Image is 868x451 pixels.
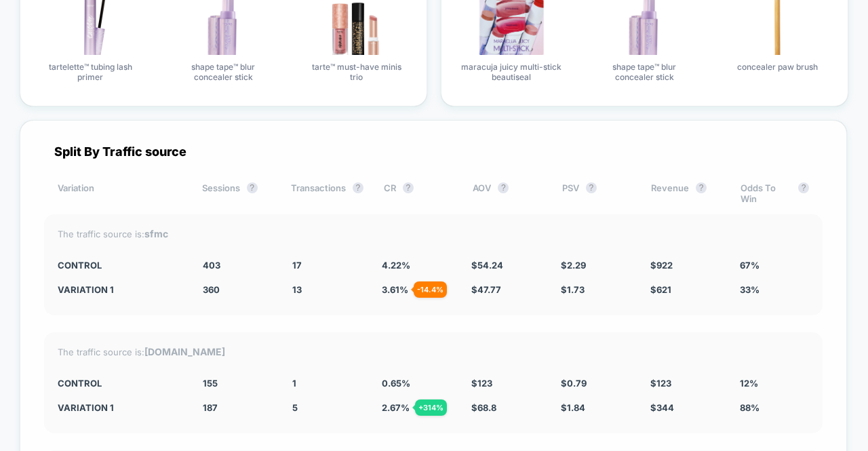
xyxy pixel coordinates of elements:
[798,182,809,193] button: ?
[414,281,447,298] div: - 14.4 %
[39,62,141,82] span: tartelette™ tubing lash primer
[382,260,410,271] span: 4.22 %
[144,346,225,357] strong: [DOMAIN_NAME]
[471,378,492,389] span: $ 123
[292,402,298,413] span: 5
[561,284,585,295] span: $ 1.73
[382,402,410,413] span: 2.67 %
[58,378,182,389] div: CONTROL
[202,182,271,204] div: Sessions
[650,284,671,295] span: $ 621
[292,260,302,271] span: 17
[203,260,220,271] span: 403
[740,260,809,271] div: 67%
[58,228,809,239] div: The traffic source is:
[460,62,562,82] span: maracuja juicy multi-stick beautiseal
[382,284,408,295] span: 3.61 %
[203,284,220,295] span: 360
[471,260,503,271] span: $ 54.24
[44,144,823,159] div: Split By Traffic source
[172,62,274,82] span: shape tape™ blur concealer stick
[58,346,809,357] div: The traffic source is:
[586,182,597,193] button: ?
[737,62,818,72] span: concealer paw brush
[58,182,182,204] div: Variation
[650,378,671,389] span: $ 123
[562,182,631,204] div: PSV
[473,182,541,204] div: AOV
[291,182,363,204] div: Transactions
[471,402,496,413] span: $ 68.8
[561,402,585,413] span: $ 1.84
[58,284,182,295] div: Variation 1
[593,62,695,82] span: shape tape™ blur concealer stick
[471,284,501,295] span: $ 47.77
[561,260,586,271] span: $ 2.29
[58,260,182,271] div: CONTROL
[498,182,509,193] button: ?
[203,402,218,413] span: 187
[561,378,587,389] span: $ 0.79
[403,182,414,193] button: ?
[144,228,168,239] strong: sfmc
[382,378,410,389] span: 0.65 %
[247,182,258,193] button: ?
[306,62,408,82] span: tarte™ must-have minis trio
[740,378,809,389] div: 12%
[740,284,809,295] div: 33%
[650,402,674,413] span: $ 344
[696,182,707,193] button: ?
[415,399,447,416] div: + 314 %
[353,182,363,193] button: ?
[292,284,302,295] span: 13
[741,182,809,204] div: Odds To Win
[384,182,452,204] div: CR
[740,402,809,413] div: 88%
[292,378,296,389] span: 1
[651,182,719,204] div: Revenue
[650,260,673,271] span: $ 922
[58,402,182,413] div: Variation 1
[203,378,218,389] span: 155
